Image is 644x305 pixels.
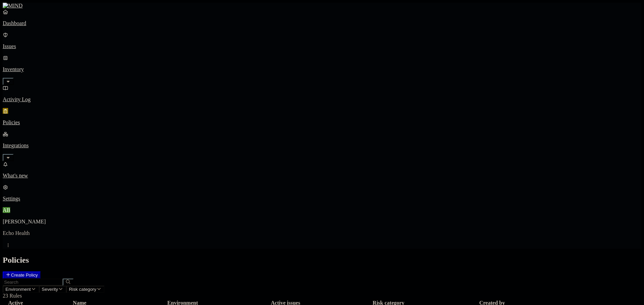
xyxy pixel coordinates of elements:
a: Policies [3,108,641,126]
p: [PERSON_NAME] [3,219,641,225]
p: Activity Log [3,96,641,103]
span: Environment [5,287,31,292]
span: Severity [42,287,58,292]
a: Activity Log [3,85,641,103]
p: Integrations [3,143,641,149]
input: Search [3,279,63,286]
h2: Policies [3,256,641,265]
p: Issues [3,43,641,49]
button: Create Policy [3,271,41,279]
a: Settings [3,184,641,202]
p: Echo Health [3,230,641,236]
a: Inventory [3,55,641,84]
span: Risk category [69,287,96,292]
a: Dashboard [3,9,641,26]
a: MIND [3,3,641,9]
p: Policies [3,119,641,126]
p: Dashboard [3,20,641,26]
p: Inventory [3,66,641,72]
p: Settings [3,196,641,202]
span: 23 Rules [3,293,22,299]
a: What's new [3,161,641,179]
p: What's new [3,173,641,179]
img: MIND [3,3,23,9]
a: Integrations [3,131,641,160]
span: AB [3,207,10,213]
a: Issues [3,32,641,49]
